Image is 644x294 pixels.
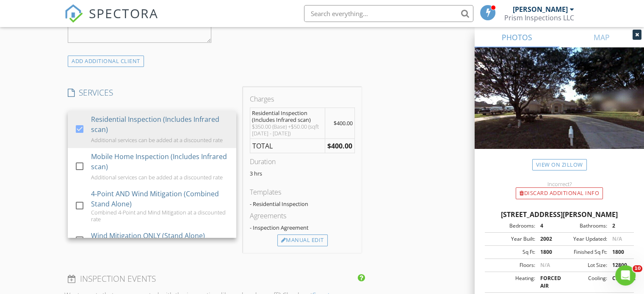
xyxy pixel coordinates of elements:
[535,235,559,243] div: 2002
[559,27,644,47] a: MAP
[91,174,223,181] div: Additional services can be added at a discounted rate
[91,151,230,172] div: Mobile Home Inspection (Includes Infrared scan)
[277,234,328,246] div: Manual Edit
[304,5,473,22] input: Search everything...
[607,261,631,269] div: 12800
[64,11,158,29] a: SPECTORA
[612,235,622,242] span: N/A
[475,47,644,169] img: streetview
[250,201,355,207] div: - Residential Inspection
[485,209,634,220] div: [STREET_ADDRESS][PERSON_NAME]
[250,211,355,221] div: Agreements
[250,138,325,153] td: TOTAL
[250,170,355,177] p: 3 hrs
[487,248,535,256] div: Sq Ft:
[607,275,631,290] div: CENTRAL
[516,187,603,199] div: Discard Additional info
[559,235,607,243] div: Year Updated:
[91,209,230,223] div: Combined 4-Point and Mind Mitigation at a discounted rate
[250,94,355,104] div: Charges
[475,27,559,47] a: PHOTOS
[334,119,353,127] span: $400.00
[68,273,362,284] h4: INSPECTION EVENTS
[327,141,352,151] strong: $400.00
[252,110,323,123] div: Residential Inspection (Includes Infrared scan)
[559,248,607,256] div: Finished Sq Ft:
[607,248,631,256] div: 1800
[91,137,223,143] div: Additional services can be added at a discounted rate
[487,222,535,230] div: Bedrooms:
[615,265,636,286] iframe: Intercom live chat
[633,265,642,272] span: 10
[487,235,535,243] div: Year Built:
[504,14,574,22] div: Prism Inspections LLC
[513,5,568,14] div: [PERSON_NAME]
[91,114,230,135] div: Residential Inspection (Includes Infrared scan)
[540,261,550,269] span: N/A
[532,159,587,170] a: View on Zillow
[535,222,559,230] div: 4
[559,275,607,290] div: Cooling:
[559,222,607,230] div: Bathrooms:
[559,261,607,269] div: Lot Size:
[250,224,355,231] div: - Inspection Agreement
[535,248,559,256] div: 1800
[607,222,631,230] div: 2
[487,261,535,269] div: Floors:
[64,4,83,23] img: The Best Home Inspection Software - Spectora
[91,231,205,241] div: Wind Mitigation ONLY (Stand Alone)
[68,55,144,67] div: ADD ADDITIONAL client
[89,4,158,22] span: SPECTORA
[250,157,355,167] div: Duration
[250,187,355,197] div: Templates
[475,181,644,187] div: Incorrect?
[252,123,323,137] div: $350.00 (Base) +$50.00 (sqft [DATE] - [DATE])
[487,275,535,290] div: Heating:
[68,87,236,98] h4: SERVICES
[91,189,230,209] div: 4-Point AND Wind Mitigation (Combined Stand Alone)
[535,275,559,290] div: FORCED AIR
